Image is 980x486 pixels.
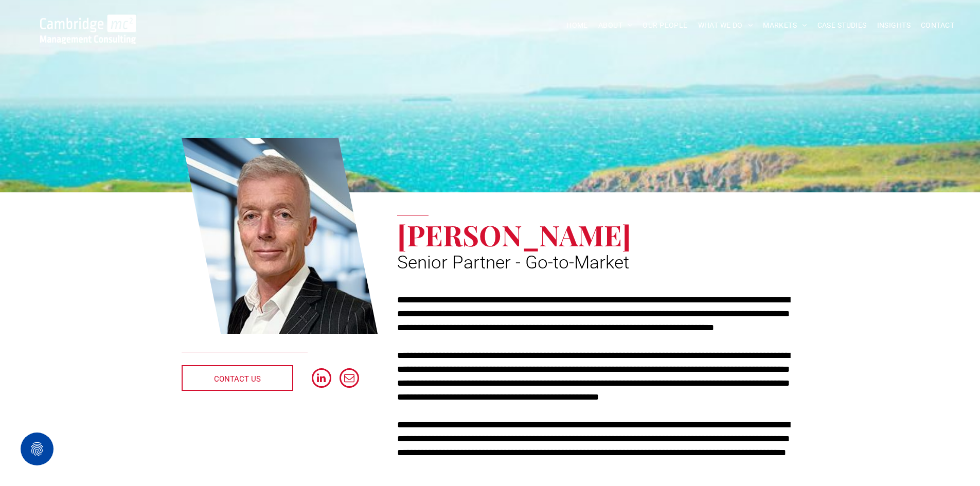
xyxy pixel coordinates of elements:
span: CONTACT US [214,366,261,392]
a: HOME [561,17,593,33]
a: ABOUT [593,17,638,33]
a: Your Business Transformed | Cambridge Management Consulting [40,16,136,27]
a: CONTACT US [182,365,293,391]
img: Go to Homepage [40,14,136,44]
a: WHAT WE DO [693,17,758,33]
a: OUR PEOPLE [637,17,692,33]
a: CASE STUDIES [812,17,872,33]
span: Senior Partner - Go-to-Market [397,252,629,273]
a: linkedin [312,368,331,390]
span: [PERSON_NAME] [397,215,631,254]
a: Andy Bills | Senior Partner - Go-to-Market | Cambridge Management Consulting [182,136,378,336]
a: CONTACT [916,17,959,33]
a: email [340,368,359,390]
a: INSIGHTS [872,17,916,33]
a: MARKETS [758,17,812,33]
